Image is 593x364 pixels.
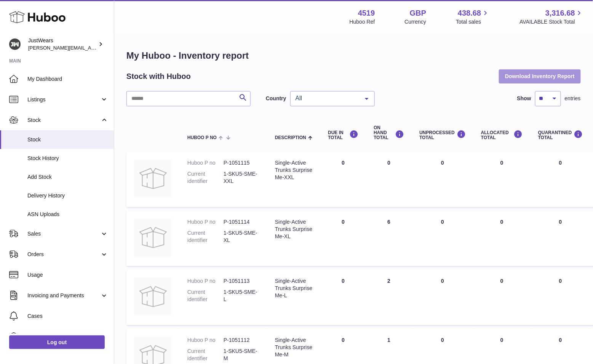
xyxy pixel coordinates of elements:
[134,159,172,197] img: product image
[224,348,260,362] dd: 1-SKU5-SME-M
[187,170,224,185] dt: Current identifier
[519,18,584,26] span: AVAILABLE Stock Total
[545,8,575,18] span: 3,316.68
[187,159,224,167] dt: Huboo P no
[419,130,466,140] div: UNPROCESSED Total
[126,50,581,62] h1: My Huboo - Inventory report
[27,313,108,320] span: Cases
[187,348,224,362] dt: Current identifier
[187,277,224,285] dt: Huboo P no
[224,277,260,285] dd: P-1051113
[9,335,105,349] a: Log out
[27,117,100,124] span: Stock
[458,8,481,18] span: 438.68
[266,95,286,102] label: Country
[224,170,260,185] dd: 1-SKU5-SME-XXL
[27,96,100,103] span: Listings
[224,337,260,344] dd: P-1051112
[27,192,108,199] span: Delivery History
[275,277,313,299] div: Single-Active Trunks Surprise Me-L
[224,289,260,303] dd: 1-SKU5-SME-L
[481,130,523,140] div: ALLOCATED Total
[275,337,313,358] div: Single-Active Trunks Surprise Me-M
[374,125,404,141] div: ON HAND Total
[187,135,217,140] span: Huboo P no
[366,152,412,207] td: 0
[134,218,172,257] img: product image
[559,160,562,166] span: 0
[366,270,412,325] td: 2
[9,38,21,50] img: josh@just-wears.com
[187,229,224,244] dt: Current identifier
[320,152,366,207] td: 0
[559,278,562,284] span: 0
[565,95,581,102] span: entries
[412,270,473,325] td: 0
[405,18,427,26] div: Currency
[320,211,366,266] td: 0
[410,8,426,18] strong: GBP
[294,95,359,102] span: All
[187,218,224,226] dt: Huboo P no
[412,211,473,266] td: 0
[559,219,562,225] span: 0
[538,130,583,140] div: QUARANTINED Total
[456,8,490,26] a: 438.68 Total sales
[27,155,108,162] span: Stock History
[27,230,100,237] span: Sales
[275,218,313,240] div: Single-Active Trunks Surprise Me-XL
[224,159,260,167] dd: P-1051115
[473,152,531,207] td: 0
[517,95,531,102] label: Show
[499,69,581,83] button: Download Inventory Report
[358,8,375,18] strong: 4519
[224,229,260,244] dd: 1-SKU5-SME-XL
[350,18,375,26] div: Huboo Ref
[27,75,108,83] span: My Dashboard
[27,333,108,340] span: Channels
[275,159,313,181] div: Single-Active Trunks Surprise Me-XXL
[134,277,172,316] img: product image
[28,37,97,51] div: JustWears
[27,251,100,258] span: Orders
[187,289,224,303] dt: Current identifier
[519,8,584,26] a: 3,316.68 AVAILABLE Stock Total
[473,270,531,325] td: 0
[456,18,490,26] span: Total sales
[28,45,153,51] span: [PERSON_NAME][EMAIL_ADDRESS][DOMAIN_NAME]
[328,130,358,140] div: DUE IN TOTAL
[27,173,108,181] span: Add Stock
[224,218,260,226] dd: P-1051114
[412,152,473,207] td: 0
[27,271,108,279] span: Usage
[187,337,224,344] dt: Huboo P no
[126,71,191,82] h2: Stock with Huboo
[320,270,366,325] td: 0
[473,211,531,266] td: 0
[275,135,306,140] span: Description
[27,211,108,218] span: ASN Uploads
[366,211,412,266] td: 6
[27,136,108,143] span: Stock
[27,292,100,299] span: Invoicing and Payments
[559,337,562,343] span: 0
